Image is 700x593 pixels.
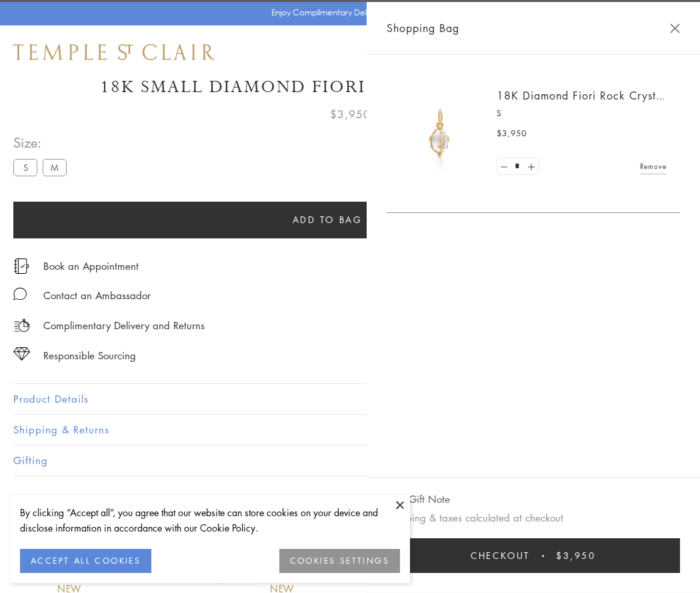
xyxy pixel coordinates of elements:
div: By clicking “Accept all”, you agree that our website can store cookies on your device and disclos... [20,505,400,536]
p: Enjoy Complimentary Delivery & Returns [271,6,423,19]
img: Temple St. Clair [13,44,215,60]
button: COOKIES SETTINGS [279,549,400,573]
p: Complimentary Delivery and Returns [43,317,205,334]
button: Close Shopping Bag [670,23,680,33]
label: S [13,159,37,176]
span: Size: [13,132,72,154]
button: Product Details [13,384,687,414]
img: P51889-E11FIORI [400,93,480,174]
span: $3,950 [497,127,527,140]
a: Set quantity to 0 [497,158,511,175]
img: MessageIcon-01_2.svg [13,287,27,301]
div: Responsible Sourcing [43,347,136,364]
span: $3,950 [330,106,371,123]
a: Set quantity to 2 [524,158,537,175]
img: icon_appointment.svg [13,258,29,274]
img: icon_delivery.svg [13,317,30,334]
div: Contact an Ambassador [43,287,151,304]
button: Checkout $3,950 [387,538,680,573]
p: S [497,107,667,120]
button: ACCEPT ALL COOKIES [20,549,151,573]
p: Shipping & taxes calculated at checkout [387,510,680,526]
span: Shopping Bag [387,19,459,37]
label: M [43,159,67,176]
a: Remove [640,159,667,174]
button: Shipping & Returns [13,415,687,445]
span: Add to bag [293,212,363,227]
span: Checkout [471,548,530,563]
button: Gifting [13,445,687,475]
button: Add Gift Note [387,491,450,508]
button: Add to bag [13,202,641,238]
img: icon_sourcing.svg [13,347,30,361]
h1: 18K Small Diamond Fiori Rock Crystal Amulet [13,75,687,99]
span: $3,950 [556,548,596,563]
a: Book an Appointment [43,258,139,273]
